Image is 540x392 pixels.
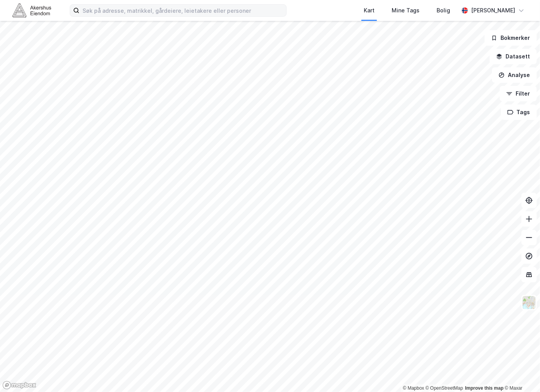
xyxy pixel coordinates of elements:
[501,355,540,392] div: Kontrollprogram for chat
[492,67,537,83] button: Analyse
[501,355,540,392] iframe: Chat Widget
[426,385,463,391] a: OpenStreetMap
[490,49,537,64] button: Datasett
[522,295,537,310] img: Z
[465,385,504,391] a: Improve this map
[2,381,36,390] a: Mapbox homepage
[79,5,286,16] input: Søk på adresse, matrikkel, gårdeiere, leietakere eller personer
[471,6,515,15] div: [PERSON_NAME]
[501,104,537,120] button: Tags
[500,86,537,101] button: Filter
[12,3,51,17] img: akershus-eiendom-logo.9091f326c980b4bce74ccdd9f866810c.svg
[437,6,450,15] div: Bolig
[364,6,375,15] div: Kart
[392,6,420,15] div: Mine Tags
[485,30,537,46] button: Bokmerker
[403,385,424,391] a: Mapbox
